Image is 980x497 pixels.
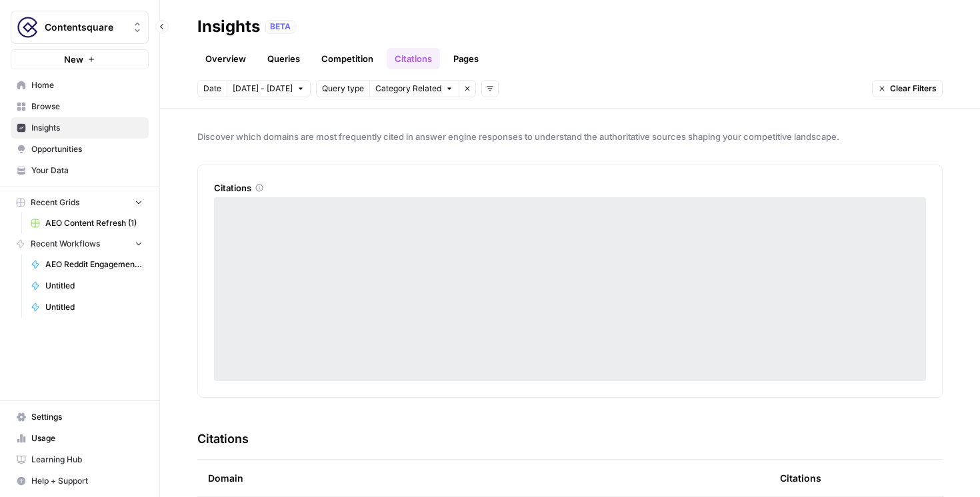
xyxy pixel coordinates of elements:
button: [DATE] - [DATE] [227,80,311,97]
a: Browse [11,96,149,117]
div: Citations [214,181,926,195]
button: Category Related [369,80,459,97]
button: Recent Grids [11,193,149,213]
a: Competition [313,48,381,69]
a: Usage [11,428,149,449]
span: [DATE] - [DATE] [233,83,293,95]
h3: Citations [197,430,249,448]
span: Contentsquare [45,21,125,34]
a: Home [11,75,149,96]
img: Contentsquare Logo [15,15,39,39]
a: Pages [445,48,487,69]
span: Browse [31,101,143,113]
span: AEO Content Refresh (1) [45,217,143,229]
a: Opportunities [11,139,149,160]
span: Usage [31,432,143,444]
span: AEO Reddit Engagement - Fork [45,258,143,270]
button: New [11,49,149,69]
a: Queries [259,48,308,69]
div: BETA [265,20,295,33]
a: Untitled [25,275,149,296]
a: Insights [11,117,149,139]
span: New [64,53,83,66]
a: AEO Reddit Engagement - Fork [25,254,149,275]
span: Home [31,79,143,91]
button: Help + Support [11,470,149,492]
button: Recent Workflows [11,234,149,254]
span: Settings [31,411,143,423]
a: Learning Hub [11,449,149,470]
a: Untitled [25,296,149,318]
div: Insights [197,16,260,37]
button: Clear Filters [872,80,943,97]
span: Help + Support [31,475,143,487]
span: Untitled [45,280,143,292]
span: Insights [31,122,143,134]
span: Discover which domains are most frequently cited in answer engine responses to understand the aut... [197,130,943,143]
span: Clear Filters [890,83,937,95]
span: Query type [322,83,364,95]
a: Your Data [11,160,149,181]
span: Your Data [31,165,143,177]
a: Citations [387,48,440,69]
div: Citations [780,460,821,496]
span: Untitled [45,301,143,313]
a: Settings [11,406,149,428]
span: Learning Hub [31,454,143,466]
a: Overview [197,48,254,69]
span: Recent Workflows [31,238,100,250]
button: Workspace: Contentsquare [11,11,149,44]
span: Recent Grids [31,197,79,209]
a: AEO Content Refresh (1) [25,213,149,234]
span: Date [203,83,221,95]
span: Opportunities [31,143,143,155]
div: Domain [208,460,759,496]
span: Category Related [375,83,441,95]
